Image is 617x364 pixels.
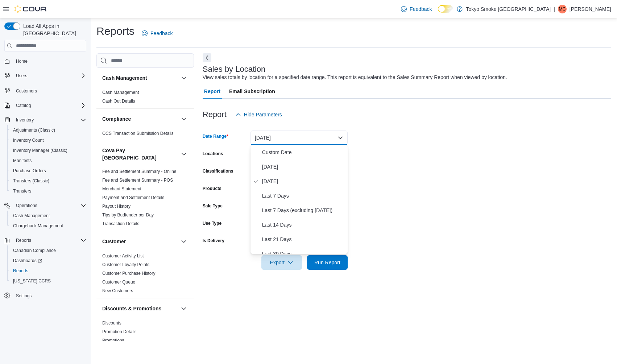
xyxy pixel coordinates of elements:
a: Inventory Count [10,136,47,145]
span: Manifests [13,158,32,164]
span: Dark Mode [438,13,438,13]
a: Customer Purchase History [102,271,156,276]
h3: Report [203,110,227,119]
a: Transfers [10,187,34,195]
button: Cash Management [7,211,89,221]
a: Customers [13,87,40,95]
span: Customer Queue [102,279,135,285]
h3: Compliance [102,115,131,123]
a: Transfers (Classic) [10,177,52,185]
span: Reports [10,266,86,275]
span: Tips by Budtender per Day [102,212,154,218]
a: Fee and Settlement Summary - Online [102,169,177,174]
a: Home [13,57,30,66]
span: Catalog [16,103,31,108]
button: Purchase Orders [7,166,89,176]
span: Operations [16,203,37,208]
span: Transfers (Classic) [10,177,86,185]
div: Select listbox [250,145,348,254]
p: [PERSON_NAME] [570,5,611,13]
img: Cova [15,5,47,13]
button: Users [13,71,30,80]
div: Customer [96,252,194,298]
a: OCS Transaction Submission Details [102,131,174,136]
a: Canadian Compliance [10,246,59,255]
a: Transaction Details [102,221,139,226]
span: Canadian Compliance [13,248,56,253]
span: Dashboards [10,256,86,265]
span: Payment and Settlement Details [102,195,164,200]
span: Discounts [102,320,121,326]
a: Adjustments (Classic) [10,126,58,135]
h3: Sales by Location [203,65,266,74]
button: Discounts & Promotions [179,304,188,313]
span: Settings [13,291,86,300]
label: Is Delivery [203,238,224,244]
a: Payment and Settlement Details [102,195,164,200]
a: Dashboards [10,256,45,265]
button: Compliance [179,115,188,123]
button: Operations [13,201,40,210]
button: Export [261,255,302,270]
a: Customer Activity List [102,253,144,258]
span: Inventory Count [13,137,44,143]
span: Customer Activity List [102,253,144,259]
span: [US_STATE] CCRS [13,278,51,284]
button: Adjustments (Classic) [7,125,89,135]
button: Reports [7,266,89,276]
button: Chargeback Management [7,221,89,231]
span: Cash Out Details [102,98,135,104]
span: Cash Management [13,213,50,219]
a: Cash Management [102,90,139,95]
button: [US_STATE] CCRS [7,276,89,286]
button: Discounts & Promotions [102,305,178,312]
button: Cova Pay [GEOGRAPHIC_DATA] [102,147,178,161]
a: [US_STATE] CCRS [10,277,54,285]
label: Locations [203,151,223,157]
div: Milo Che [558,5,567,13]
span: Customer Loyalty Points [102,262,149,268]
span: Transfers [10,187,86,195]
h1: Reports [96,24,134,38]
span: Purchase Orders [10,166,86,175]
span: Customers [13,86,86,95]
span: Reports [13,268,28,274]
span: Chargeback Management [13,223,63,229]
h3: Cash Management [102,74,147,82]
span: Export [266,255,298,270]
label: Classifications [203,168,233,174]
button: Customer [179,237,188,246]
span: Last 7 Days (excluding [DATE]) [262,206,345,215]
span: Chargeback Management [10,222,86,230]
p: Tokyo Smoke [GEOGRAPHIC_DATA] [466,5,551,13]
button: Cash Management [179,74,188,82]
span: Last 14 Days [262,220,345,229]
span: Fee and Settlement Summary - Online [102,169,177,174]
a: Promotion Details [102,329,137,334]
a: Cash Management [10,211,53,220]
span: Home [13,57,86,66]
span: MC [559,5,566,13]
span: OCS Transaction Submission Details [102,131,174,136]
span: Inventory Manager (Classic) [10,146,86,155]
a: Customer Queue [102,280,135,285]
span: Home [16,58,28,64]
button: Cova Pay [GEOGRAPHIC_DATA] [179,150,188,158]
button: Catalog [1,100,89,111]
label: Sale Type [203,203,223,209]
a: Merchant Statement [102,186,141,191]
a: Tips by Budtender per Day [102,212,154,218]
span: Cash Management [102,90,139,95]
span: Email Subscription [229,84,275,99]
span: Adjustments (Classic) [10,126,86,135]
span: Settings [16,293,32,299]
span: Adjustments (Classic) [13,127,55,133]
button: Settings [1,290,89,301]
label: Use Type [203,220,221,226]
span: Reports [13,236,86,245]
span: Inventory [13,116,86,124]
p: | [554,5,555,13]
a: Manifests [10,156,34,165]
nav: Complex example [4,53,86,320]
